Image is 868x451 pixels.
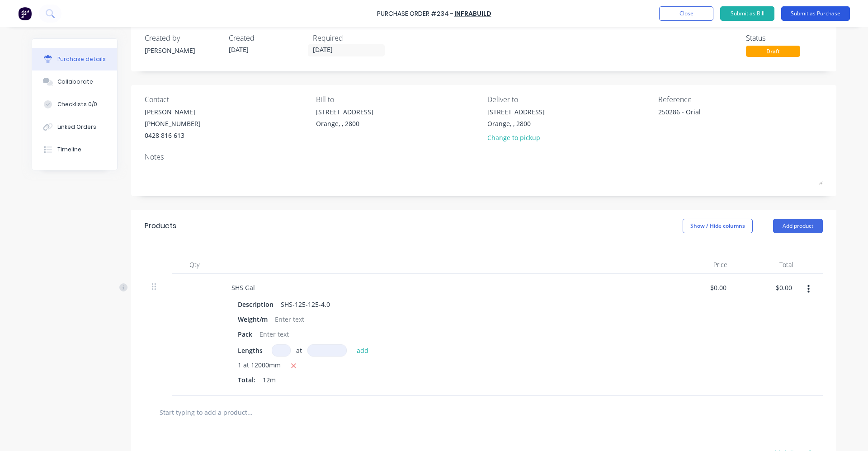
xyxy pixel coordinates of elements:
[683,219,753,233] button: Show / Hide columns
[238,375,255,385] span: Total:
[746,33,823,43] div: Status
[234,313,271,326] div: Weight/m
[234,328,256,341] div: Pack
[487,94,652,105] div: Deliver to
[454,9,491,18] a: Infrabuild
[487,119,545,128] div: Orange, , 2800
[263,375,276,385] span: 12m
[145,221,176,231] div: Products
[316,119,373,128] div: Orange, , 2800
[145,107,201,117] div: [PERSON_NAME]
[316,94,481,105] div: Bill to
[735,256,800,274] div: Total
[159,403,340,421] input: Start typing to add a product...
[32,116,117,138] button: Linked Orders
[32,93,117,116] button: Checklists 0/0
[18,7,32,20] img: Factory
[57,123,96,131] div: Linked Orders
[487,133,545,142] div: Change to pickup
[57,146,81,154] div: Timeline
[145,151,823,162] div: Notes
[32,48,117,70] button: Purchase details
[57,78,93,86] div: Collaborate
[313,33,390,43] div: Required
[781,6,850,21] button: Submit as Purchase
[277,298,334,311] div: SHS-125-125-4.0
[296,346,302,355] div: at
[658,94,823,105] div: Reference
[659,6,713,21] button: Close
[145,131,201,140] div: 0428 816 613
[669,256,735,274] div: Price
[229,33,306,43] div: Created
[238,360,281,371] span: 1 at 12000mm
[720,6,774,21] button: Submit as Bill
[32,70,117,93] button: Collaborate
[352,345,373,356] button: add
[145,94,309,105] div: Contact
[172,256,217,274] div: Qty
[145,46,222,55] div: [PERSON_NAME]
[145,119,201,128] div: [PHONE_NUMBER]
[487,107,545,117] div: [STREET_ADDRESS]
[316,107,373,117] div: [STREET_ADDRESS]
[377,9,453,19] div: Purchase Order #234 -
[32,138,117,161] button: Timeline
[234,298,277,311] div: Description
[224,281,262,294] div: SHS Gal
[57,55,106,63] div: Purchase details
[238,346,263,355] span: Lengths
[658,107,771,127] textarea: 250286 - Orial
[746,46,800,57] div: Draft
[145,33,222,43] div: Created by
[773,219,823,233] button: Add product
[57,100,97,108] div: Checklists 0/0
